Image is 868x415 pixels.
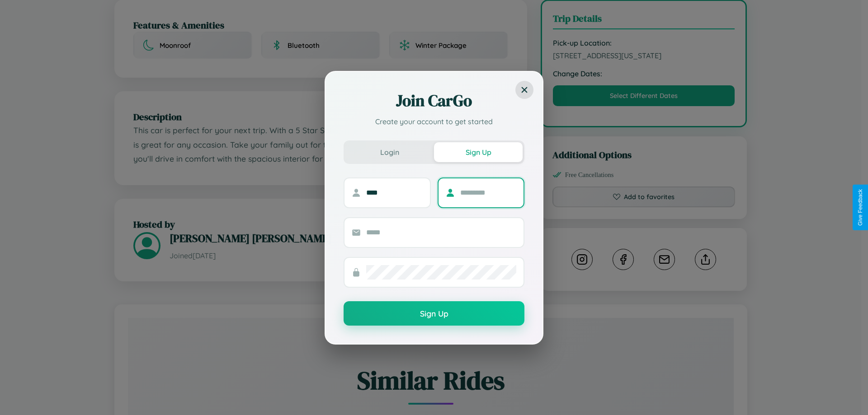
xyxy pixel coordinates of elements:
button: Sign Up [434,142,523,162]
p: Create your account to get started [344,116,524,127]
div: Give Feedback [857,189,863,226]
button: Login [345,142,434,162]
button: Sign Up [344,301,524,326]
h2: Join CarGo [344,90,524,112]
